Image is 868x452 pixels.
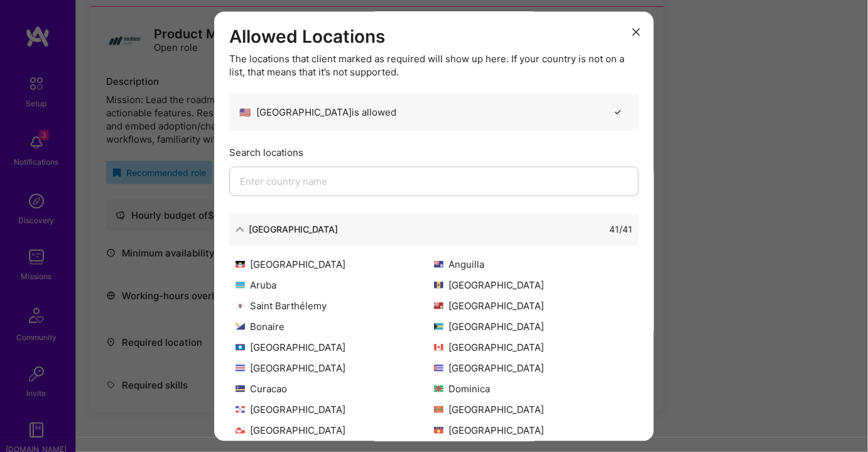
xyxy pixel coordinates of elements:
[236,303,245,310] img: Saint Barthélemy
[434,303,443,310] img: Bermuda
[236,341,434,355] div: [GEOGRAPHIC_DATA]
[236,424,434,438] div: [GEOGRAPHIC_DATA]
[434,407,443,414] img: Grenada
[434,345,443,351] img: Canada
[214,11,654,441] div: modal
[229,53,639,79] div: The locations that client marked as required will show up here. If your country is not on a list,...
[434,362,632,375] div: [GEOGRAPHIC_DATA]
[236,404,434,417] div: [GEOGRAPHIC_DATA]
[434,300,632,313] div: [GEOGRAPHIC_DATA]
[236,365,245,372] img: Costa Rica
[236,324,245,331] img: Bonaire
[434,279,632,292] div: [GEOGRAPHIC_DATA]
[434,258,632,272] div: Anguilla
[239,106,251,119] span: 🇺🇸
[434,324,443,331] img: Bahamas
[434,383,632,396] div: Dominica
[236,258,434,272] div: [GEOGRAPHIC_DATA]
[236,386,245,393] img: Curacao
[236,225,244,234] i: icon ArrowDown
[609,223,632,236] div: 41 / 41
[236,321,434,334] div: Bonaire
[236,282,245,289] img: Aruba
[434,424,632,438] div: [GEOGRAPHIC_DATA]
[236,345,245,351] img: Belize
[434,427,443,434] img: Guadeloupe
[434,386,443,393] img: Dominica
[236,262,245,268] img: Antigua and Barbuda
[236,383,434,396] div: Curacao
[613,108,622,118] i: icon CheckBlack
[434,341,632,355] div: [GEOGRAPHIC_DATA]
[249,223,338,236] div: [GEOGRAPHIC_DATA]
[434,321,632,334] div: [GEOGRAPHIC_DATA]
[236,279,434,292] div: Aruba
[434,404,632,417] div: [GEOGRAPHIC_DATA]
[236,427,245,434] img: Greenland
[229,26,639,48] h3: Allowed Locations
[434,365,443,372] img: Cuba
[434,262,443,268] img: Anguilla
[236,300,434,313] div: Saint Barthélemy
[229,167,639,197] input: Enter country name
[434,282,443,289] img: Barbados
[236,407,245,414] img: Dominican Republic
[236,362,434,375] div: [GEOGRAPHIC_DATA]
[239,106,396,119] div: [GEOGRAPHIC_DATA] is allowed
[229,146,639,160] div: Search locations
[632,29,640,36] i: icon Close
